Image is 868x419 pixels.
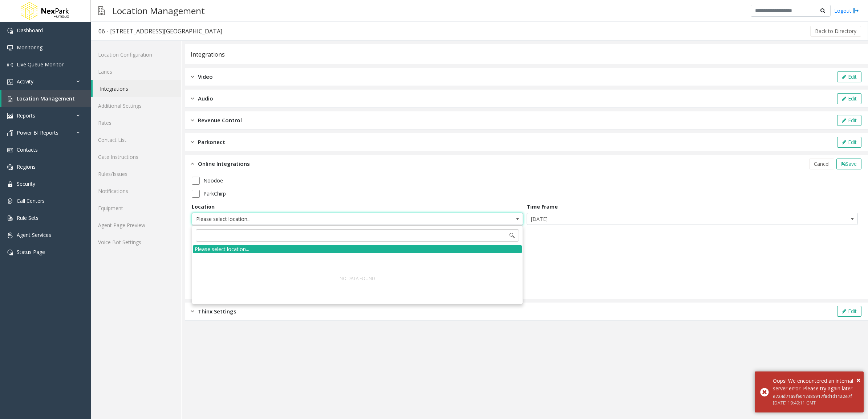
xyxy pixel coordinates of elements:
[837,115,861,126] button: Edit
[7,233,13,238] img: 'icon'
[7,130,13,136] img: 'icon'
[91,46,181,63] a: Location Configuration
[336,271,379,286] div: NO DATA FOUND
[17,248,45,255] span: Status Page
[98,26,222,36] div: 06 - [STREET_ADDRESS][GEOGRAPHIC_DATA]
[198,116,242,124] span: Revenue Control
[527,213,791,225] span: [DATE]
[7,96,13,102] img: 'icon'
[191,138,194,146] img: closed
[17,95,75,102] span: Location Management
[91,63,181,80] a: Lanes
[7,181,13,187] img: 'icon'
[198,160,250,168] span: Online Integrations
[17,163,36,170] span: Regions
[191,50,225,59] div: Integrations
[196,229,519,242] input: NO DATA FOUND
[810,26,861,37] button: Back to Directory
[91,182,181,200] a: Notifications
[7,62,13,68] img: 'icon'
[203,190,226,197] label: ParkChirp
[1,90,91,107] a: Location Management
[7,45,13,51] img: 'icon'
[91,165,181,182] a: Rules/Issues
[198,73,213,81] span: Video
[17,231,51,238] span: Agent Services
[853,7,859,15] img: logout
[91,234,181,251] a: Voice Bot Settings
[91,97,181,114] a: Additional Settings
[91,131,181,148] a: Contact List
[856,375,860,386] button: Close
[91,148,181,165] a: Gate Instructions
[17,27,43,34] span: Dashboard
[7,250,13,255] img: 'icon'
[834,7,859,15] a: Logout
[836,159,861,169] button: Save
[17,146,38,153] span: Contacts
[93,80,181,97] a: Integrations
[198,138,225,146] span: Parkonect
[7,79,13,85] img: 'icon'
[191,73,194,81] img: closed
[837,93,861,104] button: Edit
[192,203,215,210] label: Location
[203,177,223,184] label: Noodoe
[7,198,13,204] img: 'icon'
[17,61,64,68] span: Live Queue Monitor
[17,180,35,187] span: Security
[809,159,834,169] button: Cancel
[109,2,208,20] h3: Location Management
[98,2,105,20] img: pageIcon
[191,307,194,316] img: closed
[527,203,558,210] label: Time Frame
[192,213,523,225] span: NO DATA FOUND
[845,160,857,167] span: Save
[191,160,194,168] img: opened
[837,71,861,82] button: Edit
[837,137,861,148] button: Edit
[193,245,522,253] div: Please select location...
[7,28,13,34] img: 'icon'
[17,44,42,51] span: Monitoring
[192,213,457,225] span: Please select location...
[91,200,181,217] a: Equipment
[7,215,13,221] img: 'icon'
[814,160,830,167] span: Cancel
[773,400,858,406] div: [DATE] 19:49:11 GMT
[17,197,45,204] span: Call Centers
[7,113,13,119] img: 'icon'
[91,114,181,131] a: Rates
[773,377,858,392] div: Oops! We encountered an internal server error. Please try again later.
[7,164,13,170] img: 'icon'
[837,306,861,317] button: Edit
[17,214,38,221] span: Rule Sets
[7,147,13,153] img: 'icon'
[17,129,58,136] span: Power BI Reports
[191,116,194,124] img: closed
[91,217,181,234] a: Agent Page Preview
[17,78,33,85] span: Activity
[17,112,35,119] span: Reports
[191,94,194,103] img: closed
[773,393,852,399] a: e724d71a9fe017385917f8d1d11a2e7f
[198,94,213,103] span: Audio
[856,375,860,385] span: ×
[198,307,236,316] span: Thinx Settings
